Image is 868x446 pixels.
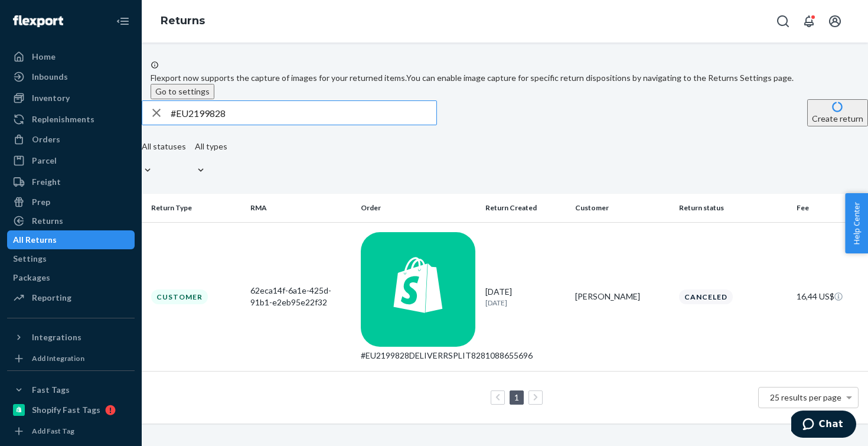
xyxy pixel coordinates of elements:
div: Prep [32,196,50,208]
button: Open notifications [797,9,821,33]
button: Help Center [845,193,868,253]
div: All statuses [142,141,186,152]
a: Packages [7,268,135,287]
a: Orders [7,130,135,149]
div: #EU2199828DELIVERRSPLIT8281088655696 [361,350,476,362]
th: RMA [246,194,356,222]
button: Open account menu [823,9,847,33]
div: Inventory [32,92,70,104]
a: Inbounds [7,67,135,86]
div: Fast Tags [32,384,70,396]
img: Flexport logo [13,15,63,27]
div: Customer [151,289,208,304]
span: You can enable image capture for specific return dispositions by navigating to the Returns Settin... [406,73,794,83]
div: Home [32,51,56,63]
a: Add Fast Tag [7,424,135,438]
div: Returns [32,215,63,227]
th: Return status [674,194,792,222]
a: Page 1 is your current page [512,392,521,402]
span: 25 results per page [770,392,841,402]
div: 62eca14f-6a1e-425d-91b1-e2eb95e22f32 [250,285,351,308]
th: Return Type [142,194,246,222]
button: Close Navigation [111,9,135,33]
a: Returns [7,211,135,230]
div: Orders [32,134,60,145]
a: Add Integration [7,351,135,366]
a: Replenishments [7,110,135,129]
button: Create return [807,99,868,126]
div: Packages [13,272,50,284]
div: [DATE] [485,286,566,308]
div: All types [195,141,227,152]
div: [PERSON_NAME] [575,291,670,302]
div: Integrations [32,331,81,343]
span: Flexport now supports the capture of images for your returned items. [151,73,406,83]
div: Parcel [32,155,57,167]
th: Return Created [481,194,570,222]
button: Open Search Box [771,9,795,33]
a: All Returns [7,230,135,249]
a: Home [7,47,135,66]
a: Reporting [7,288,135,307]
button: Go to settings [151,84,214,99]
div: Freight [32,176,61,188]
div: Add Integration [32,353,84,363]
input: Search returns by rma, id, tracking number [171,101,436,125]
a: Returns [161,14,205,27]
button: Fast Tags [7,380,135,399]
th: Fee [792,194,868,222]
div: Replenishments [32,113,94,125]
button: Integrations [7,328,135,347]
a: Inventory [7,89,135,108]
th: Order [356,194,481,222]
div: Inbounds [32,71,68,83]
a: Prep [7,193,135,211]
div: Settings [13,253,47,265]
div: All Returns [13,234,57,246]
td: 16,44 US$ [792,222,868,372]
iframe: Abre un widget desde donde se puede chatear con uno de los agentes [791,411,856,440]
div: Shopify Fast Tags [32,404,100,416]
div: Add Fast Tag [32,426,74,436]
th: Customer [570,194,674,222]
p: [DATE] [485,298,566,308]
div: Reporting [32,292,71,304]
a: Shopify Fast Tags [7,401,135,419]
a: Settings [7,249,135,268]
a: Freight [7,172,135,191]
div: Canceled [679,289,733,304]
ol: breadcrumbs [151,4,214,38]
a: Parcel [7,151,135,170]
